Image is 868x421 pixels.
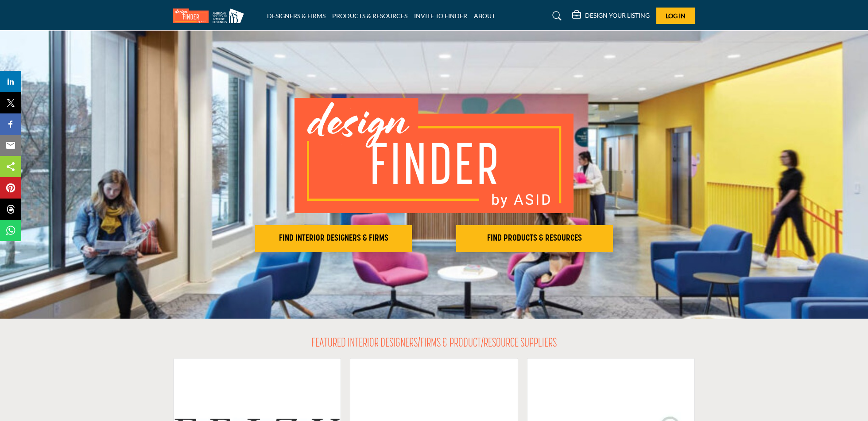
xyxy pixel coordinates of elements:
[294,98,573,213] img: image
[474,12,495,19] a: ABOUT
[656,8,695,24] button: Log In
[456,225,613,252] button: FIND PRODUCTS & RESOURCES
[544,9,567,23] a: Search
[572,11,650,21] div: DESIGN YOUR LISTING
[666,12,686,19] span: Log In
[585,12,650,19] h5: DESIGN YOUR LISTING
[459,233,610,244] h2: FIND PRODUCTS & RESOURCES
[258,233,409,244] h2: FIND INTERIOR DESIGNERS & FIRMS
[267,12,325,19] a: DESIGNERS & FIRMS
[173,8,248,23] img: Site Logo
[414,12,467,19] a: INVITE TO FINDER
[311,336,557,351] h2: FEATURED INTERIOR DESIGNERS/FIRMS & PRODUCT/RESOURCE SUPPLIERS
[255,225,412,252] button: FIND INTERIOR DESIGNERS & FIRMS
[332,12,407,19] a: PRODUCTS & RESOURCES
